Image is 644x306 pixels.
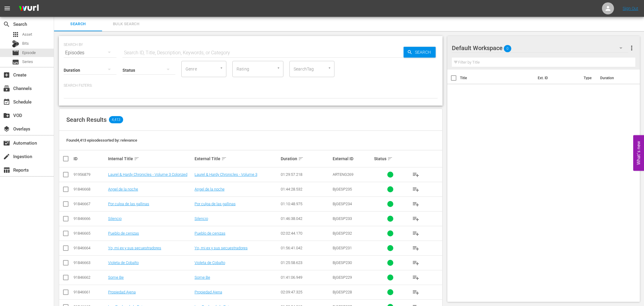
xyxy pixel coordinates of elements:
[12,58,19,66] span: Series
[628,41,635,55] button: more_vert
[597,70,633,86] th: Duration
[108,231,139,235] a: Pueblo de cenizas
[3,166,10,174] span: Reports
[74,156,106,161] div: ID
[108,290,136,294] a: Propiedad Ajena
[412,200,419,208] span: playlist_add
[195,202,236,206] a: Por culpa de las gallinas
[412,171,419,178] span: playlist_add
[281,155,331,162] div: Duration
[64,83,438,88] p: Search Filters:
[281,187,331,191] div: 01:44:28.532
[66,116,107,123] span: Search Results
[412,215,419,222] span: playlist_add
[74,290,106,294] div: 91846661
[74,260,106,265] div: 91846663
[195,187,225,191] a: Angel de la noche
[409,256,423,270] button: playlist_add
[195,290,222,294] a: Propiedad Ajena
[195,246,248,250] a: Yo, mi ex y sus secuestradores
[22,50,36,56] span: Episode
[3,112,10,119] span: VOD
[4,5,11,12] span: menu
[452,40,628,56] div: Default Workspace
[22,31,32,37] span: Asset
[281,275,331,280] div: 01:41:06.949
[281,202,331,206] div: 01:10:48.975
[409,285,423,299] button: playlist_add
[109,116,123,123] span: 4,413
[74,202,106,206] div: 91846667
[108,187,138,191] a: Angel de la noche
[281,231,331,235] div: 02:02:44.170
[281,216,331,221] div: 01:46:38.042
[74,275,106,280] div: 91846662
[404,47,436,58] button: Search
[108,216,122,221] a: Silencio
[628,44,635,52] span: more_vert
[333,290,352,294] span: BjGESP228
[281,246,331,250] div: 01:56:41.042
[3,125,10,133] span: Overlays
[108,260,139,265] a: Violeta de Cobalto
[3,85,10,92] span: Channels
[413,47,436,58] span: Search
[333,202,352,206] span: BjGESP234
[74,231,106,235] div: 91846665
[333,246,352,250] span: BjGESP231
[333,172,353,177] span: ARTENG269
[409,270,423,285] button: playlist_add
[412,186,419,193] span: playlist_add
[412,244,419,252] span: playlist_add
[580,70,597,86] th: Type
[412,230,419,237] span: playlist_add
[412,274,419,281] span: playlist_add
[195,155,279,162] div: External Title
[327,65,332,71] button: Open
[374,155,407,162] div: Status
[276,65,281,71] button: Open
[195,172,257,177] a: Laurel & Hardy Chronicles - Volume 3
[387,156,393,161] span: sort
[3,71,10,79] span: Create
[3,153,10,160] span: Ingestion
[195,260,225,265] a: Violeta de Cobalto
[108,246,161,250] a: Yo, mi ex y sus secuestradores
[623,6,638,11] a: Sign Out
[74,246,106,250] div: 91846664
[12,49,19,56] span: Episode
[3,21,10,28] span: Search
[12,40,19,47] div: Bits
[219,65,224,71] button: Open
[64,44,116,61] div: Episodes
[195,275,210,280] a: Some Be
[281,172,331,177] div: 01:29:57.218
[333,231,352,235] span: BjGESP232
[281,290,331,294] div: 02:09:47.325
[504,42,511,55] span: 0
[534,70,580,86] th: Ext. ID
[74,216,106,221] div: 91846666
[333,260,352,265] span: BjGESP230
[333,187,352,191] span: BjGESP235
[108,202,149,206] a: Por culpa de las gallinas
[281,260,331,265] div: 01:25:58.623
[14,1,43,16] img: ans4CAIJ8jUAAAAAAAAAAAAAAAAAAAAAAAAgQb4GAAAAAAAAAAAAAAAAAAAAAAAAJMjXAAAAAAAAAAAAAAAAAAAAAAAAgAT5G...
[221,156,227,161] span: sort
[412,259,419,266] span: playlist_add
[108,155,193,162] div: Internal Title
[409,241,423,255] button: playlist_add
[412,289,419,296] span: playlist_add
[22,59,33,65] span: Series
[409,167,423,182] button: playlist_add
[409,211,423,226] button: playlist_add
[298,156,304,161] span: sort
[195,216,208,221] a: Silencio
[333,156,372,161] div: External ID
[22,40,29,46] span: Bits
[74,172,106,177] div: 91956879
[3,139,10,147] span: Automation
[12,31,19,38] span: Asset
[409,182,423,196] button: playlist_add
[460,70,534,86] th: Title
